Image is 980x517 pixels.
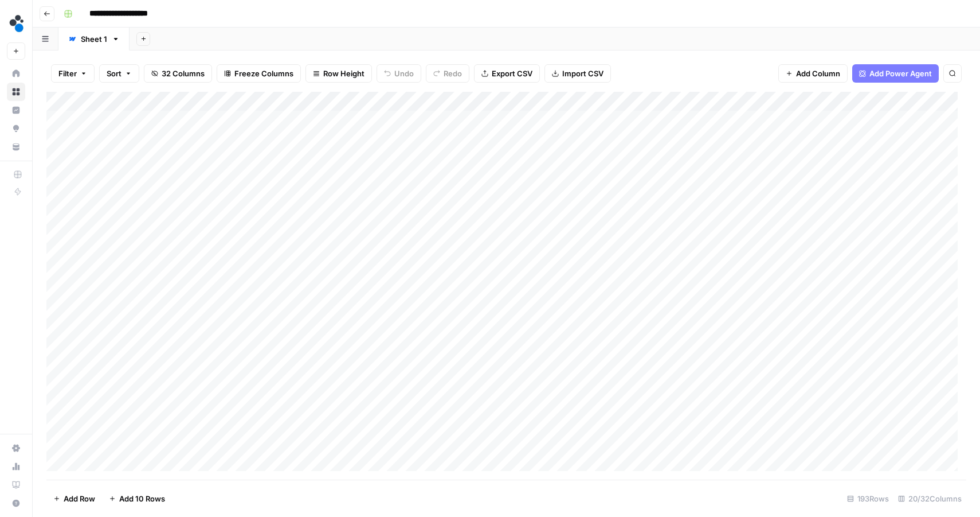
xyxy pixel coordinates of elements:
[444,68,462,79] span: Redo
[869,68,932,79] span: Add Power Agent
[7,494,25,512] button: Help + Support
[58,68,77,79] span: Filter
[852,64,939,83] button: Add Power Agent
[492,68,532,79] span: Export CSV
[7,13,28,34] img: spot.ai Logo
[796,68,840,79] span: Add Column
[107,68,121,79] span: Sort
[58,28,130,50] a: Sheet 1
[7,476,25,494] a: Learning Hub
[893,489,966,508] div: 20/32 Columns
[162,68,205,79] span: 32 Columns
[119,493,165,504] span: Add 10 Rows
[842,489,893,508] div: 193 Rows
[64,493,95,504] span: Add Row
[426,64,469,83] button: Redo
[7,64,25,83] a: Home
[102,489,172,508] button: Add 10 Rows
[7,119,25,138] a: Opportunities
[51,64,95,83] button: Filter
[377,64,421,83] button: Undo
[99,64,139,83] button: Sort
[394,68,414,79] span: Undo
[217,64,301,83] button: Freeze Columns
[7,83,25,101] a: Browse
[474,64,540,83] button: Export CSV
[144,64,212,83] button: 32 Columns
[778,64,848,83] button: Add Column
[7,101,25,119] a: Insights
[7,9,25,38] button: Workspace: spot.ai
[234,68,293,79] span: Freeze Columns
[323,68,364,79] span: Row Height
[562,68,603,79] span: Import CSV
[305,64,372,83] button: Row Height
[7,138,25,156] a: Your Data
[46,489,102,508] button: Add Row
[7,457,25,476] a: Usage
[81,33,107,45] div: Sheet 1
[544,64,611,83] button: Import CSV
[7,439,25,457] a: Settings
